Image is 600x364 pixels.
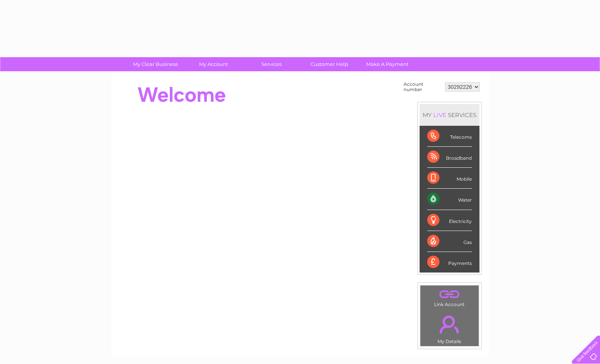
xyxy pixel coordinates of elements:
td: Account number [402,80,443,94]
div: LIVE [432,111,448,119]
div: Gas [427,231,472,252]
div: Payments [427,252,472,273]
a: Customer Help [298,57,361,71]
a: . [422,311,477,338]
a: My Account [182,57,245,71]
a: My Clear Business [124,57,187,71]
div: Mobile [427,168,472,189]
a: . [422,287,477,301]
div: Telecoms [427,126,472,147]
a: Make A Payment [356,57,419,71]
a: Services [240,57,303,71]
div: Electricity [427,210,472,231]
td: My Details [420,309,479,346]
td: Link Account [420,285,479,309]
div: Broadband [427,147,472,168]
div: Water [427,189,472,210]
div: MY SERVICES [420,104,479,126]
